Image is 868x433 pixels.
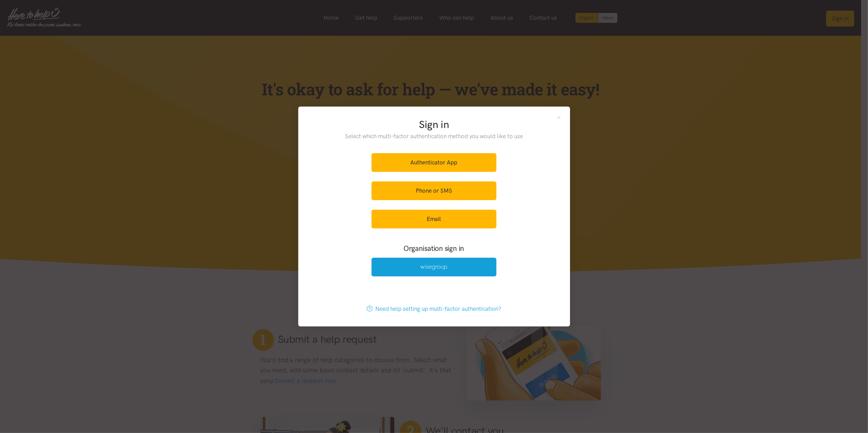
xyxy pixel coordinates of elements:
p: Select which multi-factor authentication method you would like to use [331,132,537,141]
a: Need help setting up multi-factor authentication? [360,300,508,318]
a: Email [372,210,496,228]
a: Phone or SMS [372,181,496,200]
h2: Sign in [331,117,537,132]
button: Close [556,115,562,121]
h3: Organisation sign in [353,243,515,253]
img: Wise Group [420,264,448,270]
a: Authenticator App [372,153,496,172]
